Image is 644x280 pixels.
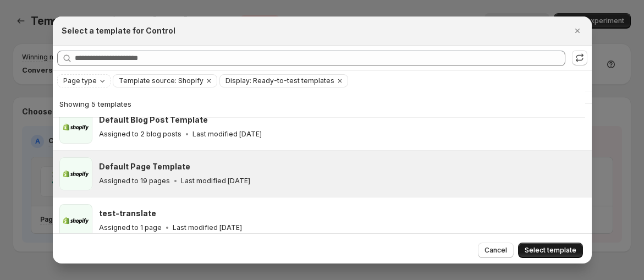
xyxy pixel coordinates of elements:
[203,75,214,87] button: Clear
[518,243,583,258] button: Select template
[58,75,110,87] button: Page type
[525,246,576,255] span: Select template
[99,161,190,172] h3: Default Page Template
[62,25,175,36] h2: Select a template for Control
[113,75,203,87] button: Template source: Shopify
[63,76,97,85] span: Page type
[99,177,170,185] p: Assigned to 19 pages
[59,100,131,108] span: Showing 5 templates
[173,223,242,232] p: Last modified [DATE]
[220,75,334,87] button: Display: Ready-to-test templates
[192,130,262,139] p: Last modified [DATE]
[99,130,181,139] p: Assigned to 2 blog posts
[225,76,334,85] span: Display: Ready-to-test templates
[334,75,345,87] button: Clear
[59,204,92,237] img: test-translate
[570,23,585,39] button: Close
[478,243,514,258] button: Cancel
[99,223,162,232] p: Assigned to 1 page
[119,76,203,85] span: Template source: Shopify
[59,157,92,190] img: Default Page Template
[485,246,507,255] span: Cancel
[99,114,208,125] h3: Default Blog Post Template
[99,208,156,219] h3: test-translate
[181,177,250,185] p: Last modified [DATE]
